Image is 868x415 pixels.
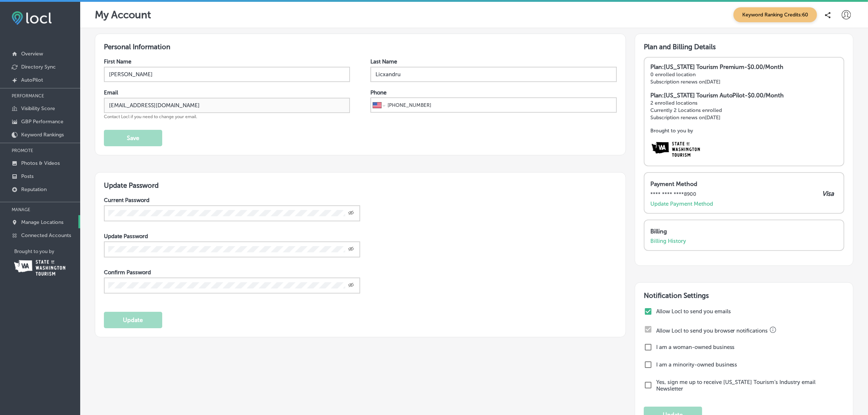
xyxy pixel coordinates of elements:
h3: Personal Information [104,43,617,51]
p: Directory Sync [21,64,56,70]
label: Allow Locl to send you browser notifications [656,327,768,334]
label: I am a minority-owned business [656,361,842,368]
p: Currently 2 Locations enrolled [650,107,838,113]
p: Keyword Rankings [21,132,64,138]
p: Manage Locations [21,219,63,225]
p: Subscription renews on [DATE] [650,79,838,85]
label: Current Password [104,197,149,203]
span: Keyword Ranking Credits: 60 [733,7,817,22]
p: AutoPilot [21,77,43,83]
p: 2 enrolled locations [650,100,838,106]
p: GBP Performance [21,119,63,125]
span: Toggle password visibility [348,246,354,253]
a: Update Payment Method [650,201,713,207]
p: Billing [650,228,834,235]
button: Save [104,130,162,146]
label: Last Name [370,58,397,65]
input: Enter Email [104,98,350,113]
strong: Plan: [US_STATE] Tourism Premium - $0.00/Month [650,63,784,70]
p: Reputation [21,186,47,193]
p: Visibility Score [21,105,55,112]
label: Email [104,89,118,96]
button: Update [104,312,162,328]
p: 0 enrolled location [650,71,838,78]
input: Enter First Name [104,67,350,82]
label: I am a woman-owned business [656,344,842,350]
label: Phone [370,89,386,96]
img: fda3e92497d09a02dc62c9cd864e3231.png [12,11,52,25]
p: My Account [95,9,151,21]
a: Billing History [650,238,686,244]
p: Overview [21,51,43,57]
label: Allow Locl to send you emails [656,308,842,315]
button: Please check your browser notification settings if you are not able to adjust this field. [770,327,776,333]
img: Washington Tourism [14,260,65,276]
p: Visa [822,190,834,198]
label: Yes, sign me up to receive [US_STATE] Tourism’s Industry email Newsletter [656,379,842,392]
p: Brought to you by [14,249,80,254]
p: Photos & Videos [21,160,60,166]
span: Toggle password visibility [348,282,354,289]
input: Phone number [387,98,614,112]
p: Subscription renews on [DATE] [650,115,838,121]
p: Posts [21,173,34,179]
h3: Plan and Billing Details [644,43,844,51]
label: Update Password [104,233,148,240]
h3: Notification Settings [644,291,844,300]
p: Payment Method [650,181,834,187]
label: Confirm Password [104,269,151,276]
h3: Update Password [104,181,617,190]
label: First Name [104,58,131,65]
p: Connected Accounts [21,232,71,238]
img: Washington Tourism [650,140,701,158]
strong: Plan: [US_STATE] Tourism AutoPilot - $0.00/Month [650,92,784,99]
p: Brought to you by [650,128,838,134]
input: Enter Last Name [370,67,616,82]
span: Toggle password visibility [348,210,354,217]
span: Contact Locl if you need to change your email. [104,114,197,119]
